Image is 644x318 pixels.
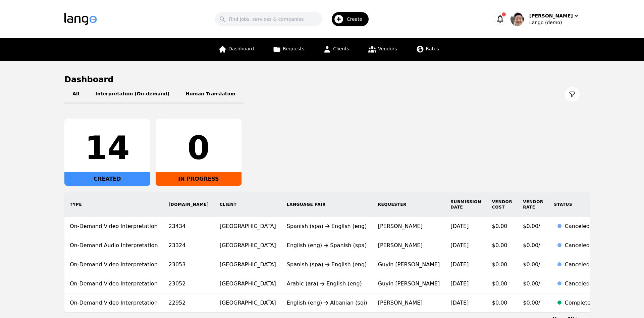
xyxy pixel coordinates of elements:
[163,192,214,217] th: [DOMAIN_NAME]
[450,223,469,229] time: [DATE]
[523,280,540,287] span: $0.00/
[163,274,214,293] td: 23052
[523,223,540,229] span: $0.00/
[163,293,214,313] td: 22952
[64,85,87,104] button: All
[373,293,445,313] td: [PERSON_NAME]
[214,217,281,236] td: [GEOGRAPHIC_DATA]
[487,217,518,236] td: $0.00
[214,255,281,274] td: [GEOGRAPHIC_DATA]
[64,74,580,85] h1: Dashboard
[64,293,163,313] td: On-Demand Video Interpretation
[549,192,599,217] th: Status
[177,85,244,104] button: Human Translation
[319,38,353,61] a: Clients
[529,19,580,26] div: Lango (demo)
[64,192,163,217] th: Type
[281,192,373,217] th: Language Pair
[565,261,594,269] div: Canceled
[412,38,443,61] a: Rates
[347,16,367,22] span: Create
[373,192,445,217] th: Requester
[450,280,469,287] time: [DATE]
[228,46,254,51] span: Dashboard
[511,12,580,26] button: User Profile[PERSON_NAME]Lango (demo)
[333,46,349,51] span: Clients
[523,261,540,268] span: $0.00/
[64,217,163,236] td: On-Demand Video Interpretation
[373,236,445,255] td: [PERSON_NAME]
[64,13,97,25] img: Logo
[487,293,518,313] td: $0.00
[565,280,594,288] div: Canceled
[163,236,214,255] td: 23324
[87,85,177,104] button: Interpretation (On-demand)
[511,12,524,26] img: User Profile
[378,46,397,51] span: Vendors
[450,242,469,248] time: [DATE]
[70,132,145,164] div: 14
[445,192,486,217] th: Submission Date
[565,241,594,249] div: Canceled
[373,274,445,293] td: Guyin [PERSON_NAME]
[487,274,518,293] td: $0.00
[214,192,281,217] th: Client
[450,300,469,306] time: [DATE]
[163,217,214,236] td: 23434
[283,46,304,51] span: Requests
[64,255,163,274] td: On-Demand Video Interpretation
[64,172,150,186] div: CREATED
[450,261,469,268] time: [DATE]
[287,299,367,307] div: English (eng) Albanian (sqi)
[214,274,281,293] td: [GEOGRAPHIC_DATA]
[364,38,401,61] a: Vendors
[214,38,258,61] a: Dashboard
[565,222,594,230] div: Canceled
[322,9,373,29] button: Create
[565,299,594,307] div: Completed
[64,236,163,255] td: On-Demand Audio Interpretation
[373,255,445,274] td: Guyin [PERSON_NAME]
[287,222,367,230] div: Spanish (spa) English (eng)
[523,242,540,248] span: $0.00/
[287,280,367,288] div: Arabic (ara) English (eng)
[487,236,518,255] td: $0.00
[163,255,214,274] td: 23053
[487,255,518,274] td: $0.00
[287,261,367,269] div: Spanish (spa) English (eng)
[215,12,322,26] input: Find jobs, services & companies
[487,192,518,217] th: Vendor Cost
[161,132,236,164] div: 0
[565,87,580,102] button: Filter
[426,46,439,51] span: Rates
[64,274,163,293] td: On-Demand Video Interpretation
[214,236,281,255] td: [GEOGRAPHIC_DATA]
[529,12,573,19] div: [PERSON_NAME]
[523,300,540,306] span: $0.00/
[269,38,308,61] a: Requests
[214,293,281,313] td: [GEOGRAPHIC_DATA]
[287,241,367,249] div: English (eng) Spanish (spa)
[373,217,445,236] td: [PERSON_NAME]
[518,192,549,217] th: Vendor Rate
[156,172,241,186] div: IN PROGRESS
